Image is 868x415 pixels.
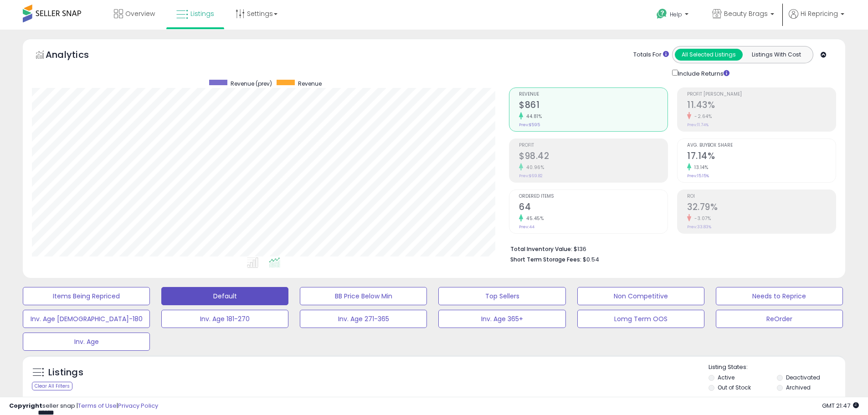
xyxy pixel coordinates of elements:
label: Out of Stock [718,384,751,391]
div: Clear All Filters [32,382,72,390]
h5: Analytics [46,48,107,63]
span: Revenue [519,92,668,97]
button: Inv. Age [DEMOGRAPHIC_DATA]-180 [23,310,150,328]
span: Profit [PERSON_NAME] [687,92,836,97]
button: Needs to Reprice [716,287,843,305]
button: BB Price Below Min [300,287,427,305]
label: Archived [786,384,811,391]
small: Prev: $595 [519,122,540,128]
span: Profit [519,143,668,148]
span: Revenue [298,80,322,87]
h2: $98.42 [519,151,668,163]
b: Short Term Storage Fees: [510,256,581,263]
strong: Copyright [9,401,42,410]
button: Inv. Age [23,333,150,351]
small: Prev: 15.15% [687,173,709,179]
button: Inv. Age 365+ [438,310,565,328]
h2: $861 [519,100,668,112]
p: Listing States: [709,363,845,372]
a: Hi Repricing [789,9,844,30]
button: Inv. Age 181-270 [161,310,288,328]
button: Listings With Cost [742,49,810,61]
div: Totals For [633,51,669,59]
div: seller snap | | [9,402,158,410]
span: Hi Repricing [801,9,838,18]
button: Top Sellers [438,287,565,305]
h2: 17.14% [687,151,836,163]
span: Overview [125,9,155,18]
small: Prev: 44 [519,224,534,230]
a: Privacy Policy [118,401,158,410]
label: Active [718,374,734,381]
a: Help [649,1,698,30]
span: Revenue (prev) [231,80,272,87]
span: ROI [687,194,836,199]
button: All Selected Listings [675,49,743,61]
button: ReOrder [716,310,843,328]
small: Prev: $69.82 [519,173,543,179]
h5: Listings [48,366,83,379]
small: -3.07% [691,215,711,222]
small: 45.45% [523,215,544,222]
span: Help [670,10,682,18]
span: Avg. Buybox Share [687,143,836,148]
span: Listings [190,9,214,18]
h2: 64 [519,202,668,214]
a: Terms of Use [78,401,117,410]
small: Prev: 33.83% [687,224,711,230]
button: Inv. Age 271-365 [300,310,427,328]
small: -2.64% [691,113,712,120]
span: Ordered Items [519,194,668,199]
i: Get Help [656,8,668,20]
small: Prev: 11.74% [687,122,709,128]
small: 44.81% [523,113,542,120]
button: Non Competitive [577,287,704,305]
span: 2025-08-11 21:47 GMT [822,401,859,410]
small: 13.14% [691,164,708,171]
h2: 11.43% [687,100,836,112]
small: 40.96% [523,164,544,171]
label: Deactivated [786,374,820,381]
div: Include Returns [665,68,740,78]
button: Default [161,287,288,305]
span: $0.54 [583,255,599,264]
button: Items Being Repriced [23,287,150,305]
li: $136 [510,243,829,254]
h2: 32.79% [687,202,836,214]
button: Lomg Term OOS [577,310,704,328]
b: Total Inventory Value: [510,245,572,253]
span: Beauty Brags [724,9,768,18]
